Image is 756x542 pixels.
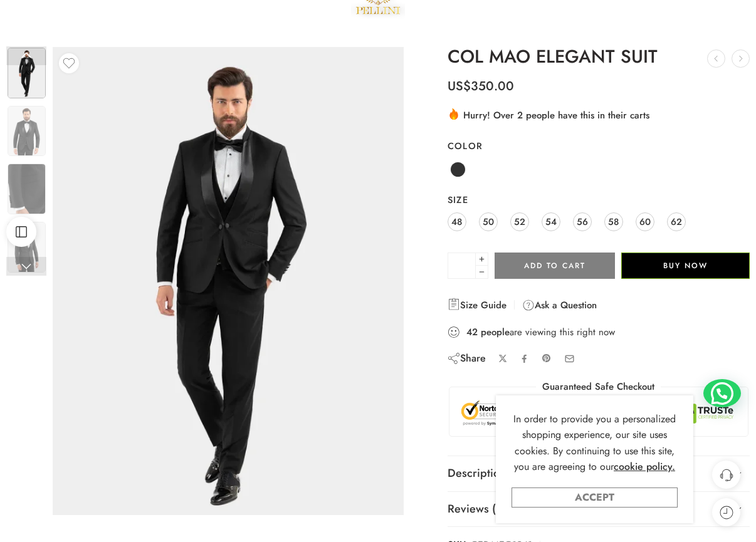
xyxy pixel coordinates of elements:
[448,253,476,279] input: Product quantity
[498,354,508,363] a: Share on X
[577,213,588,230] span: 56
[448,298,507,313] a: Size Guide
[542,353,552,363] a: Pin on Pinterest
[448,47,750,67] h1: COL MAO ELEGANT SUIT
[448,140,750,152] label: Color
[8,106,46,157] img: Ceremony Website 2Artboard 44
[671,213,682,230] span: 62
[522,298,597,313] a: Ask a Question
[8,222,46,273] img: Ceremony Website 2Artboard 44
[8,48,46,98] img: Ceremony Website 2Artboard 44
[513,412,676,474] span: In order to provide you a personalized shopping experience, our site uses cookies. By continuing ...
[448,107,750,122] div: Hurry! Over 2 people have this in their carts
[636,212,654,231] a: 60
[604,212,623,231] a: 58
[479,212,498,231] a: 50
[512,487,678,508] a: Accept
[448,325,750,339] div: are viewing this right now
[53,47,404,515] img: Ceremony Website 2Artboard 44
[448,492,750,527] a: Reviews (0)
[639,213,651,230] span: 60
[520,354,529,363] a: Share on Facebook
[536,380,661,393] legend: Guaranteed Safe Checkout
[545,213,557,230] span: 54
[448,77,514,95] bdi: 350.00
[614,459,675,475] a: cookie policy.
[514,213,525,230] span: 52
[448,212,466,231] a: 48
[448,352,486,365] div: Share
[448,77,471,95] span: US$
[459,400,738,427] img: Trust
[564,353,575,364] a: Email to your friends
[573,212,592,231] a: 56
[483,213,494,230] span: 50
[667,212,686,231] a: 62
[448,456,750,491] a: Description
[542,212,560,231] a: 54
[510,212,529,231] a: 52
[466,326,478,338] strong: 42
[495,253,615,279] button: Add to cart
[621,253,750,279] button: Buy Now
[8,164,46,214] img: Ceremony Website 2Artboard 44
[481,326,510,338] strong: people
[451,213,462,230] span: 48
[608,213,619,230] span: 58
[448,194,750,206] label: Size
